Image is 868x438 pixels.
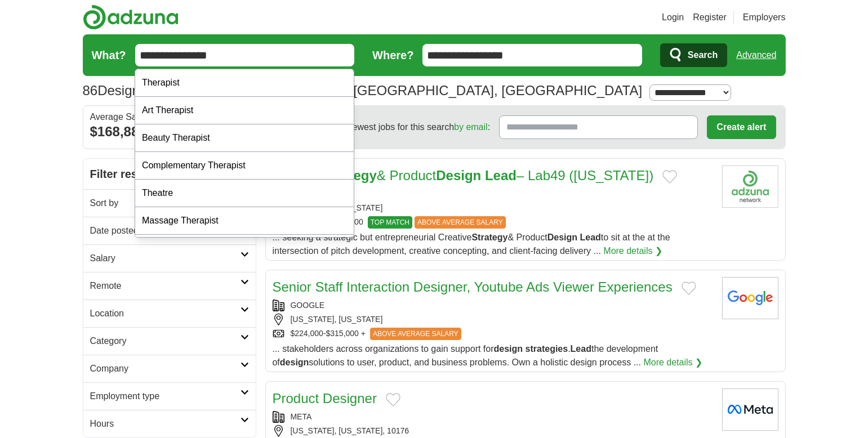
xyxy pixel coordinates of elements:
span: TOP MATCH [368,216,412,229]
a: Employment type [83,382,256,410]
button: Add to favorite jobs [662,170,677,184]
strong: Lead [571,344,591,354]
img: Meta logo [722,388,778,431]
a: Senior Staff Interaction Designer, Youtube Ads Viewer Experiences [273,279,673,294]
strong: Strategy [471,233,508,242]
span: Receive the newest jobs for this search : [297,120,490,134]
img: Company logo [722,166,778,208]
a: Advanced [736,44,776,66]
a: Login [662,11,684,24]
div: Massage Therapist [135,207,354,235]
a: Category [83,327,256,355]
h2: Salary [90,252,241,265]
strong: Lead [485,168,517,183]
div: Occupational Therapist [135,235,354,262]
strong: design [494,344,523,354]
h2: Hours [90,417,241,431]
a: Hours [83,410,256,437]
h1: Design Strategy Lead Jobs in [US_STATE][GEOGRAPHIC_DATA], [GEOGRAPHIC_DATA] [83,83,643,98]
h2: Category [90,334,241,348]
a: Remote [83,272,256,300]
a: Location [83,300,256,327]
h2: Remote [90,279,241,293]
img: Adzuna logo [83,5,179,30]
div: Complementary Therapist [135,152,354,180]
a: by email [454,122,488,132]
div: [US_STATE], [US_STATE], 10176 [273,425,713,437]
strong: Design [547,233,577,242]
a: Sort by [83,189,256,217]
a: More details ❯ [603,244,662,258]
strong: Design [436,168,481,183]
h2: Filter results [83,159,256,189]
a: Company [83,355,256,382]
span: Search [688,44,718,66]
h2: Company [90,362,241,376]
div: Average Salary [90,113,249,122]
strong: design [280,357,309,367]
button: Search [660,43,727,67]
a: CreativeStrategy& ProductDesign Lead– Lab49 ([US_STATE]) [273,168,654,183]
span: ... stakeholders across organizations to gain support for . the development of solutions to user,... [273,344,658,367]
div: Beauty Therapist [135,124,354,152]
img: Google logo [722,277,778,319]
button: Add to favorite jobs [386,393,400,406]
div: $190,000 - $240,000 [273,216,713,229]
label: Where? [372,47,413,64]
div: $224,000-$315,000 + [273,328,713,340]
a: More details ❯ [644,356,703,369]
h2: Sort by [90,196,241,210]
a: META [291,412,312,421]
span: 86 [83,81,98,101]
div: Art Therapist [135,97,354,124]
div: $168,887 [90,122,249,142]
div: [US_STATE], [US_STATE] [273,202,713,214]
h2: Employment type [90,390,241,403]
div: [US_STATE], [US_STATE] [273,314,713,325]
div: Theatre [135,180,354,207]
a: Date posted [83,217,256,244]
h2: Location [90,307,241,320]
h2: Date posted [90,224,241,238]
a: Employers [743,11,786,24]
a: Register [693,11,727,24]
a: Salary [83,244,256,272]
a: GOOGLE [291,301,325,310]
strong: Lead [580,233,601,242]
a: Product Designer [273,391,377,406]
button: Add to favorite jobs [682,281,696,295]
span: ... seeking a strategic but entrepreneurial Creative & Product to sit at the at the intersection ... [273,233,670,256]
div: ION GROUP [273,188,713,200]
label: What? [92,47,126,64]
button: Create alert [707,115,776,139]
span: ABOVE AVERAGE SALARY [370,328,461,340]
strong: strategies [526,344,568,354]
div: Therapist [135,69,354,97]
span: ABOVE AVERAGE SALARY [415,216,506,229]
